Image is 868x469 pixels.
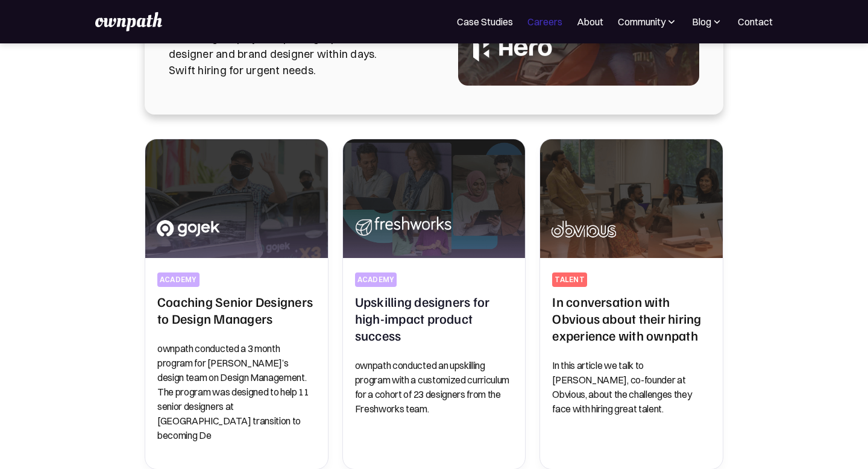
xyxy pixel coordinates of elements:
[157,341,316,442] p: ownpath conducted a 3 month program for [PERSON_NAME]’s design team on Design Management. The pro...
[618,14,665,29] div: Community
[692,14,723,29] div: Blog
[555,275,584,285] div: talent
[552,358,711,416] p: In this article we talk to [PERSON_NAME], co-founder at Obvious, about the challenges they face w...
[355,293,514,344] h2: Upskilling designers for high-impact product success
[160,275,197,285] div: academy
[552,293,711,344] h2: In conversation with Obvious about their hiring experience with ownpath
[738,14,773,29] a: Contact
[618,14,678,29] div: Community
[457,14,513,29] a: Case Studies
[540,139,723,258] img: In conversation with Obvious about their hiring experience with ownpath
[169,13,429,78] p: ownpath rapidly sourced top designers for Vida's digital projects, placing a product designer and...
[343,139,526,258] img: Upskilling designers for high-impact product success
[157,293,316,327] h2: Coaching Senior Designers to Design Managers
[527,14,562,29] a: Careers
[145,139,328,258] img: Coaching Senior Designers to Design Managers
[355,358,514,416] p: ownpath conducted an upskilling program with a customized curriculum for a cohort of 23 designers...
[357,275,395,285] div: Academy
[577,14,603,29] a: About
[692,14,711,29] div: Blog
